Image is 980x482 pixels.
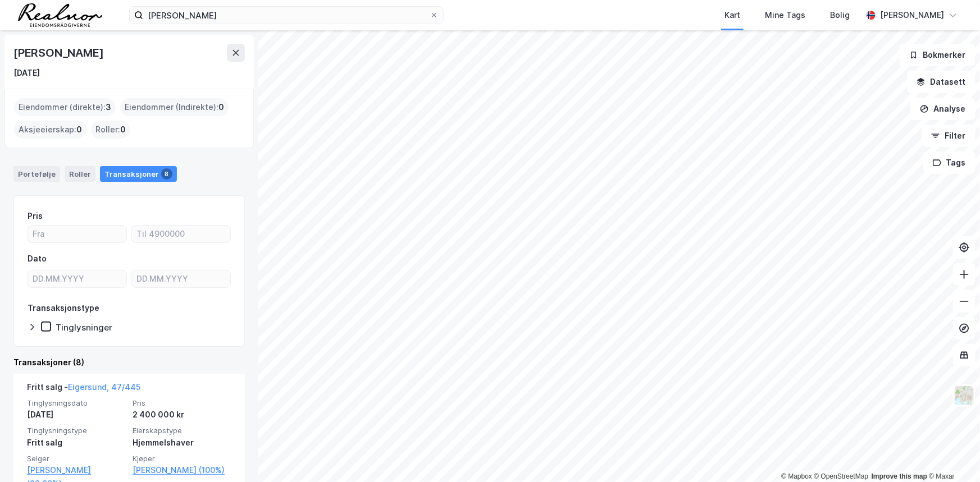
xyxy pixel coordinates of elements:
div: Bolig [830,8,850,22]
div: Transaksjoner [100,166,177,182]
input: Til 4900000 [132,226,230,242]
div: Tinglysninger [56,322,112,333]
span: 0 [120,123,126,136]
span: Tinglysningstype [27,426,126,435]
span: Selger [27,454,126,463]
a: Improve this map [872,472,927,480]
span: Eierskapstype [133,426,231,435]
button: Datasett [907,71,976,93]
span: Tinglysningsdato [27,398,126,408]
div: Roller : [91,121,130,139]
div: Kontrollprogram for chat [924,428,980,482]
div: 8 [161,168,172,180]
div: [DATE] [13,66,40,80]
div: Roller [65,166,95,182]
input: Søk på adresse, matrikkel, gårdeiere, leietakere eller personer [143,7,430,24]
input: DD.MM.YYYY [132,270,230,287]
div: [PERSON_NAME] [880,8,944,22]
div: Kart [724,8,740,22]
div: Mine Tags [765,8,805,22]
div: Aksjeeierskap : [14,121,86,139]
div: Transaksjonstype [28,301,99,315]
img: Z [954,385,975,406]
button: Tags [923,152,976,174]
div: 2 400 000 kr [133,408,231,421]
input: Fra [28,226,126,242]
a: [PERSON_NAME] (100%) [133,463,231,477]
div: Portefølje [13,166,60,182]
a: Mapbox [781,472,812,480]
button: Filter [922,125,976,147]
span: Kjøper [133,454,231,463]
img: realnor-logo.934646d98de889bb5806.png [18,3,102,27]
button: Bokmerker [900,44,976,66]
span: 0 [218,100,224,114]
div: [DATE] [27,408,126,421]
div: Dato [28,252,47,265]
iframe: Chat Widget [924,428,980,482]
span: 0 [76,123,82,136]
div: Fritt salg [27,436,126,449]
a: Eigersund, 47/445 [68,382,140,392]
span: Pris [133,398,231,408]
div: Pris [28,209,43,223]
span: 3 [106,100,111,114]
button: Analyse [910,98,976,120]
input: DD.MM.YYYY [28,270,126,287]
div: [PERSON_NAME] [13,44,106,62]
div: Hjemmelshaver [133,436,231,449]
a: OpenStreetMap [814,472,869,480]
div: Eiendommer (direkte) : [14,98,116,116]
div: Eiendommer (Indirekte) : [120,98,229,116]
div: Transaksjoner (8) [13,356,245,369]
div: Fritt salg - [27,380,140,398]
